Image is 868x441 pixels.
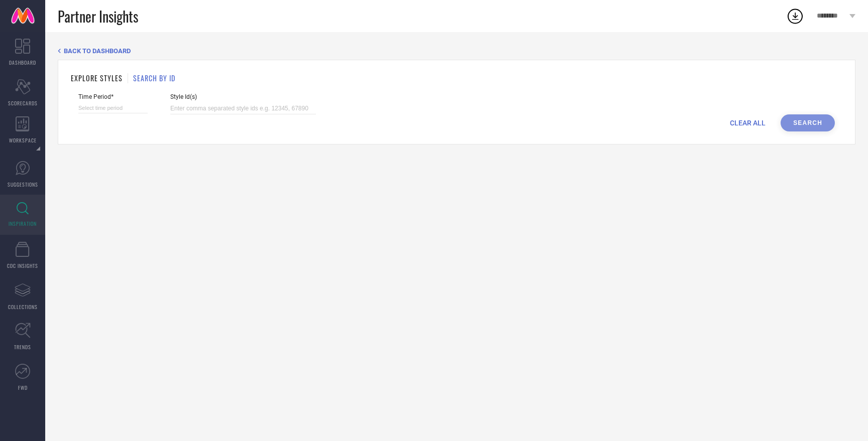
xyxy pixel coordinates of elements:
span: SUGGESTIONS [8,181,38,188]
div: Open download list [786,7,804,25]
span: CDC INSIGHTS [7,262,38,269]
input: Select time period [78,103,148,113]
input: Enter comma separated style ids e.g. 12345, 67890 [170,103,316,114]
span: BACK TO DASHBOARD [64,47,131,55]
span: TRENDS [14,343,31,351]
span: INSPIRATION [9,220,37,227]
h1: SEARCH BY ID [133,73,175,83]
span: COLLECTIONS [8,303,38,311]
h1: EXPLORE STYLES [71,73,123,83]
span: SCORECARDS [8,99,38,107]
div: Back TO Dashboard [58,47,855,55]
span: DASHBOARD [9,59,36,66]
span: CLEAR ALL [730,119,766,127]
span: Style Id(s) [170,93,316,100]
span: WORKSPACE [9,136,37,144]
span: Time Period* [78,93,148,100]
span: FWD [18,384,28,391]
span: Partner Insights [58,6,138,27]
